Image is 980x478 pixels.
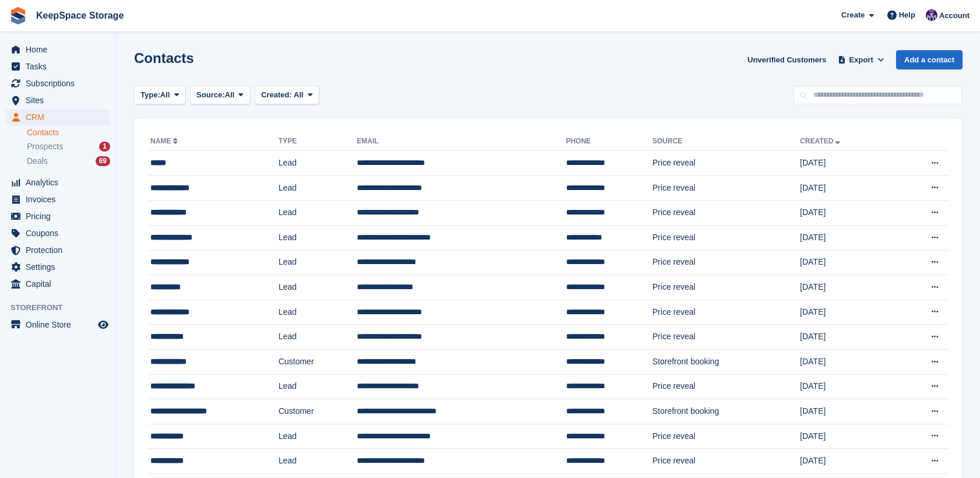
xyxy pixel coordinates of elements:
[800,201,894,226] td: [DATE]
[800,225,894,250] td: [DATE]
[279,374,357,399] td: Lead
[261,90,292,99] span: Created:
[27,141,63,152] span: Prospects
[6,58,110,75] a: menu
[652,424,800,449] td: Price reveal
[566,132,652,151] th: Phone
[6,276,110,292] a: menu
[279,399,357,424] td: Customer
[800,399,894,424] td: [DATE]
[800,250,894,275] td: [DATE]
[225,89,235,101] span: All
[6,109,110,125] a: menu
[652,449,800,474] td: Price reveal
[140,89,160,101] span: Type:
[160,89,170,101] span: All
[652,250,800,275] td: Price reveal
[26,75,96,92] span: Subscriptions
[279,201,357,226] td: Lead
[939,10,970,22] span: Account
[279,275,357,300] td: Lead
[27,155,110,167] a: Deals 69
[800,449,894,474] td: [DATE]
[652,349,800,374] td: Storefront booking
[357,132,566,151] th: Email
[652,374,800,399] td: Price reveal
[279,349,357,374] td: Customer
[6,41,110,58] a: menu
[841,9,865,21] span: Create
[26,208,96,224] span: Pricing
[6,75,110,92] a: menu
[26,92,96,108] span: Sites
[26,109,96,125] span: CRM
[279,424,357,449] td: Lead
[10,302,116,314] span: Storefront
[800,349,894,374] td: [DATE]
[150,137,180,145] a: Name
[652,132,800,151] th: Source
[6,191,110,208] a: menu
[279,300,357,325] td: Lead
[6,174,110,191] a: menu
[26,191,96,208] span: Invoices
[279,151,357,176] td: Lead
[800,424,894,449] td: [DATE]
[6,225,110,241] a: menu
[27,140,110,153] a: Prospects 1
[6,242,110,258] a: menu
[800,175,894,201] td: [DATE]
[27,127,110,138] a: Contacts
[99,142,110,152] div: 1
[6,317,110,333] a: menu
[26,276,96,292] span: Capital
[652,275,800,300] td: Price reveal
[96,156,110,166] div: 69
[26,58,96,75] span: Tasks
[26,41,96,58] span: Home
[294,90,304,99] span: All
[800,151,894,176] td: [DATE]
[134,86,185,105] button: Type: All
[835,50,887,69] button: Export
[196,89,224,101] span: Source:
[26,174,96,191] span: Analytics
[6,208,110,224] a: menu
[800,137,842,145] a: Created
[26,317,96,333] span: Online Store
[279,225,357,250] td: Lead
[652,325,800,350] td: Price reveal
[652,201,800,226] td: Price reveal
[255,86,319,105] button: Created: All
[743,50,831,69] a: Unverified Customers
[96,318,110,332] a: Preview store
[26,259,96,275] span: Settings
[279,449,357,474] td: Lead
[849,54,873,66] span: Export
[652,151,800,176] td: Price reveal
[896,50,963,69] a: Add a contact
[279,325,357,350] td: Lead
[6,259,110,275] a: menu
[31,6,128,25] a: KeepSpace Storage
[279,175,357,201] td: Lead
[279,250,357,275] td: Lead
[26,225,96,241] span: Coupons
[26,242,96,258] span: Protection
[800,325,894,350] td: [DATE]
[652,225,800,250] td: Price reveal
[899,9,915,21] span: Help
[279,132,357,151] th: Type
[800,300,894,325] td: [DATE]
[800,374,894,399] td: [DATE]
[9,7,27,24] img: stora-icon-8386f47178a22dfd0bd8f6a31ec36ba5ce8667c1dd55bd0f319d3a0aa187defe.svg
[652,300,800,325] td: Price reveal
[926,9,937,21] img: Charlotte Jobling
[190,86,250,105] button: Source: All
[800,275,894,300] td: [DATE]
[27,156,48,167] span: Deals
[6,92,110,108] a: menu
[652,175,800,201] td: Price reveal
[134,50,194,66] h1: Contacts
[652,399,800,424] td: Storefront booking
